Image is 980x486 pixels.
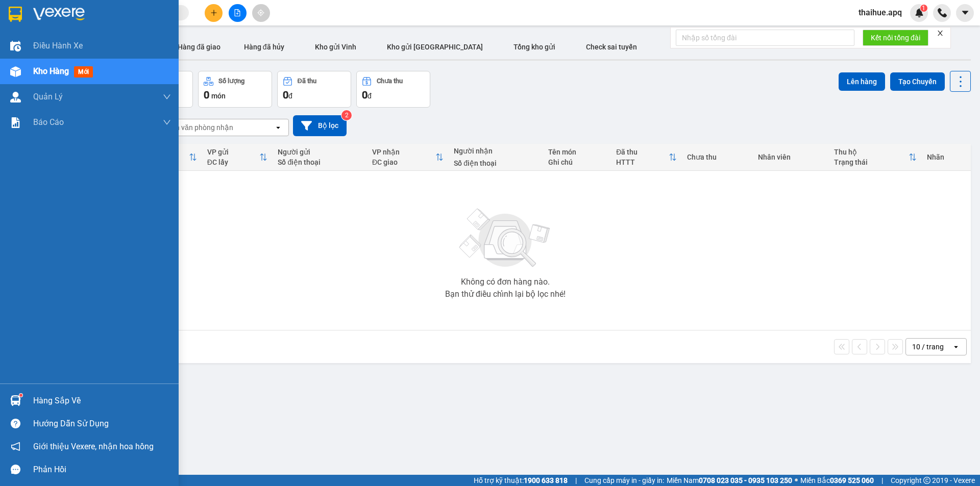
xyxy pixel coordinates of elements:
th: Toggle SortBy [367,144,449,171]
span: 0 [283,89,288,101]
strong: 1900 633 818 [524,476,568,484]
span: đ [367,92,372,100]
div: ĐC giao [372,158,435,166]
button: caret-down [956,4,974,22]
span: 0 [204,89,209,101]
span: Báo cáo [33,116,64,129]
img: warehouse-icon [10,92,21,103]
svg: open [952,343,960,351]
div: 10 / trang [912,342,944,352]
span: Giới thiệu Vexere, nhận hoa hồng [33,440,154,453]
span: plus [210,9,217,16]
img: warehouse-icon [10,395,21,406]
img: phone-icon [938,8,947,17]
button: Chưa thu0đ [356,71,430,108]
button: Kết nối tổng đài [863,30,928,46]
div: Ghi chú [548,158,606,166]
span: aim [257,9,264,16]
div: Nhãn [927,153,966,161]
div: Bạn thử điều chỉnh lại bộ lọc nhé! [445,290,566,298]
img: solution-icon [10,117,21,128]
div: Hàng sắp về [33,393,171,408]
sup: 2 [341,110,352,120]
span: 0 [362,89,367,101]
span: Kho gửi [GEOGRAPHIC_DATA] [387,43,483,51]
div: HTTT [616,158,669,166]
span: file-add [234,9,241,16]
div: Người nhận [454,147,538,155]
span: Cung cấp máy in - giấy in: [584,475,664,486]
span: ⚪️ [795,478,798,482]
div: ĐC lấy [207,158,260,166]
div: VP nhận [372,148,435,156]
button: Bộ lọc [293,115,347,136]
span: down [163,93,171,101]
button: file-add [229,4,247,22]
button: plus [205,4,223,22]
th: Toggle SortBy [611,144,682,171]
strong: 0369 525 060 [830,476,874,484]
img: icon-new-feature [915,8,924,17]
span: Quản Lý [33,90,63,103]
span: mới [74,66,93,78]
span: question-circle [11,419,20,428]
span: copyright [923,477,930,484]
button: Hàng đã giao [169,35,229,59]
div: Đã thu [298,78,316,85]
div: Số điện thoại [278,158,362,166]
span: Hỗ trợ kỹ thuật: [474,475,568,486]
div: Trạng thái [834,158,908,166]
sup: 1 [19,394,22,397]
div: Không có đơn hàng nào. [461,278,550,286]
span: down [163,118,171,126]
img: warehouse-icon [10,66,21,77]
button: Số lượng0món [198,71,272,108]
input: Nhập số tổng đài [676,30,854,46]
span: Kho gửi Vinh [315,43,356,51]
th: Toggle SortBy [829,144,921,171]
span: caret-down [961,8,970,17]
span: | [575,475,577,486]
span: đ [288,92,292,100]
button: Tạo Chuyến [890,72,945,91]
div: Nhân viên [758,153,824,161]
span: Điều hành xe [33,39,83,52]
span: Hàng đã hủy [244,43,284,51]
div: Số điện thoại [454,159,538,167]
span: Check sai tuyến [586,43,637,51]
img: logo-vxr [9,7,22,22]
span: thaihue.apq [850,6,910,19]
div: Chưa thu [687,153,748,161]
span: close [937,30,944,37]
span: Kho hàng [33,66,69,76]
div: Đã thu [616,148,669,156]
div: Số lượng [218,78,244,85]
sup: 1 [920,5,927,12]
button: Đã thu0đ [277,71,351,108]
span: notification [11,442,20,451]
span: món [211,92,226,100]
div: Người gửi [278,148,362,156]
strong: 0708 023 035 - 0935 103 250 [699,476,792,484]
span: message [11,465,20,474]
span: Kết nối tổng đài [871,32,920,43]
span: Tổng kho gửi [513,43,555,51]
span: 1 [922,5,925,12]
img: warehouse-icon [10,41,21,52]
div: Hướng dẫn sử dụng [33,416,171,431]
span: Miền Nam [667,475,792,486]
th: Toggle SortBy [202,144,273,171]
span: | [881,475,883,486]
div: Thu hộ [834,148,908,156]
button: Lên hàng [839,72,885,91]
div: Chưa thu [377,78,403,85]
img: svg+xml;base64,PHN2ZyBjbGFzcz0ibGlzdC1wbHVnX19zdmciIHhtbG5zPSJodHRwOi8vd3d3LnczLm9yZy8yMDAwL3N2Zy... [454,202,556,274]
svg: open [274,123,282,132]
div: Tên món [548,148,606,156]
button: aim [252,4,270,22]
div: VP gửi [207,148,260,156]
div: Chọn văn phòng nhận [163,122,233,133]
span: Miền Bắc [800,475,874,486]
div: Phản hồi [33,462,171,477]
